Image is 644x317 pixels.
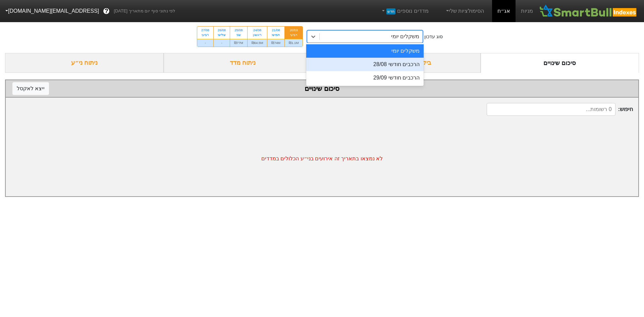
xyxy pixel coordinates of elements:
[271,33,280,37] div: חמישי
[289,33,299,37] div: רביעי
[105,7,108,16] span: ?
[252,33,263,37] div: ראשון
[424,33,443,40] div: סוג עדכון
[386,8,395,14] span: חדש
[5,53,164,73] div: ניתוח ני״ע
[218,33,226,37] div: שלישי
[306,58,424,71] div: הרכבים חודשי 28/08
[267,39,284,47] div: ₪74M
[197,39,213,47] div: -
[234,28,243,33] div: 25/08
[306,44,424,58] div: משקלים יומי
[201,28,209,33] div: 27/08
[234,33,243,37] div: שני
[114,8,175,14] span: לפי נתוני סוף יום מתאריך [DATE]
[481,53,639,73] div: סיכום שינויים
[252,28,263,33] div: 24/08
[487,103,633,116] span: חיפוש :
[248,39,267,47] div: ₪64.5M
[218,28,226,33] div: 26/08
[289,28,299,33] div: 20/08
[214,39,230,47] div: -
[378,4,431,18] a: מדדים נוספיםחדש
[201,33,209,37] div: רביעי
[442,4,487,18] a: הסימולציות שלי
[6,121,638,196] div: לא נמצאו בתאריך זה אירועים בני״ע הכלולים במדדים
[12,82,49,95] button: ייצא לאקסל
[306,71,424,85] div: הרכבים חודשי 29/09
[164,53,322,73] div: ניתוח מדד
[271,28,280,33] div: 21/08
[391,33,419,41] div: משקלים יומי
[487,103,615,116] input: 0 רשומות...
[230,39,247,47] div: ₪77M
[538,4,639,18] img: SmartBull
[285,39,303,47] div: ₪1.1M
[12,84,632,94] div: סיכום שינויים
